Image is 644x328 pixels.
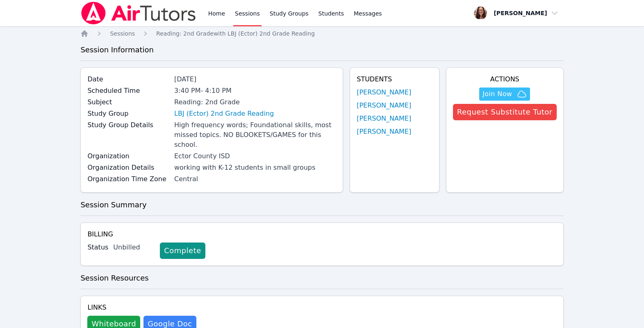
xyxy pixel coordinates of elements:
[174,97,336,107] div: Reading: 2nd Grade
[357,101,411,110] a: [PERSON_NAME]
[87,243,108,252] label: Status
[80,2,196,25] img: Air Tutors
[110,30,135,37] span: Sessions
[87,86,169,96] label: Scheduled Time
[110,29,135,38] a: Sessions
[87,174,169,184] label: Organization Time Zone
[354,9,382,18] span: Messages
[174,151,336,161] div: Ector County ISD
[156,30,315,37] span: Reading: 2nd Grade with LBJ (Ector) 2nd Grade Reading
[453,104,557,120] button: Request Substitute Tutor
[80,272,563,284] h3: Session Resources
[80,44,563,56] h3: Session Information
[453,74,557,84] h4: Actions
[156,29,315,38] a: Reading: 2nd Gradewith LBJ (Ector) 2nd Grade Reading
[479,88,530,101] button: Join Now
[80,199,563,211] h3: Session Summary
[87,151,169,161] label: Organization
[87,229,556,239] h4: Billing
[174,163,336,173] div: working with K-12 students in small groups
[174,109,274,119] a: LBJ (Ector) 2nd Grade Reading
[87,97,169,107] label: Subject
[174,120,336,150] div: High frequency words; Foundational skills, most missed topics. NO BLOOKETS/GAMES for this school.
[80,29,563,38] nav: Breadcrumb
[174,174,336,184] div: Central
[113,243,153,252] div: Unbilled
[87,120,169,130] label: Study Group Details
[174,74,336,84] div: [DATE]
[174,86,336,96] div: 3:40 PM - 4:10 PM
[482,89,512,99] span: Join Now
[87,109,169,119] label: Study Group
[87,163,169,173] label: Organization Details
[357,74,432,84] h4: Students
[87,74,169,84] label: Date
[160,243,205,259] a: Complete
[357,88,411,97] a: [PERSON_NAME]
[357,114,411,124] a: [PERSON_NAME]
[87,303,196,312] h4: Links
[357,127,411,137] a: [PERSON_NAME]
